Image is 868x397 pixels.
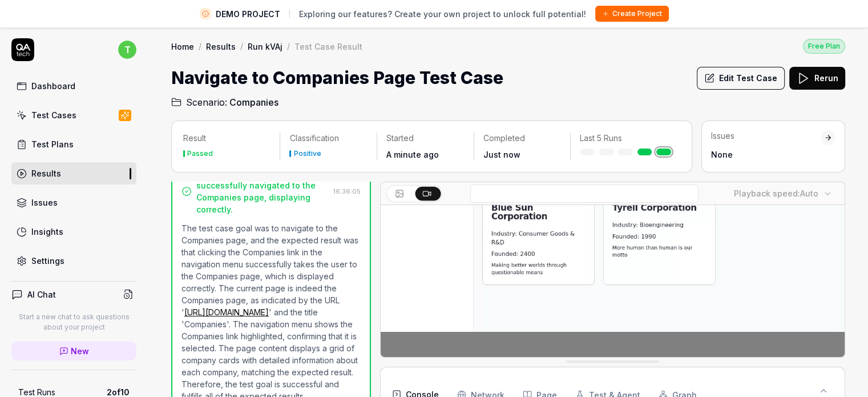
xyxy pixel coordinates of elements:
[171,95,278,109] a: Scenario:Companies
[183,133,271,144] p: Result
[697,67,785,90] button: Edit Test Case
[31,197,58,208] div: Issues
[11,250,136,272] a: Settings
[11,104,136,126] a: Test Cases
[184,95,227,109] span: Scenario:
[31,167,61,179] div: Results
[734,187,818,199] div: Playback speed:
[187,150,213,157] div: Passed
[240,41,243,52] div: /
[31,226,63,238] div: Insights
[71,345,89,357] span: New
[386,133,465,144] p: Started
[11,220,136,243] a: Insights
[803,39,845,54] div: Free Plan
[483,133,562,144] p: Completed
[294,41,362,52] div: Test Case Result
[248,41,282,52] a: Run kVAj
[229,95,278,109] span: Companies
[216,8,280,20] span: DEMO PROJECT
[171,41,194,52] a: Home
[11,342,136,360] a: New
[31,138,74,150] div: Test Plans
[27,288,56,300] h4: AI Chat
[789,67,845,90] button: Rerun
[31,109,76,121] div: Test Cases
[711,130,821,142] div: Issues
[11,75,136,97] a: Dashboard
[293,150,321,157] div: Positive
[299,8,586,20] span: Exploring our features? Create your own project to unlock full potential!
[580,133,671,144] p: Last 5 Runs
[803,38,845,54] button: Free Plan
[118,41,136,59] span: t
[711,149,821,161] div: None
[483,150,520,159] time: Just now
[11,133,136,155] a: Test Plans
[333,187,361,195] time: 16:36:05
[11,191,136,214] a: Issues
[199,41,201,52] div: /
[287,41,290,52] div: /
[206,41,236,52] a: Results
[184,307,269,317] a: [URL][DOMAIN_NAME]
[11,162,136,185] a: Results
[171,65,503,91] h1: Navigate to Companies Page Test Case
[196,167,329,215] div: Clicking the Companies link successfully navigated to the Companies page, displaying correctly.
[11,312,136,332] p: Start a new chat to ask questions about your project
[595,6,669,22] button: Create Project
[289,133,368,144] p: Classification
[118,38,136,61] button: t
[31,80,75,92] div: Dashboard
[386,150,439,159] time: A minute ago
[31,255,64,267] div: Settings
